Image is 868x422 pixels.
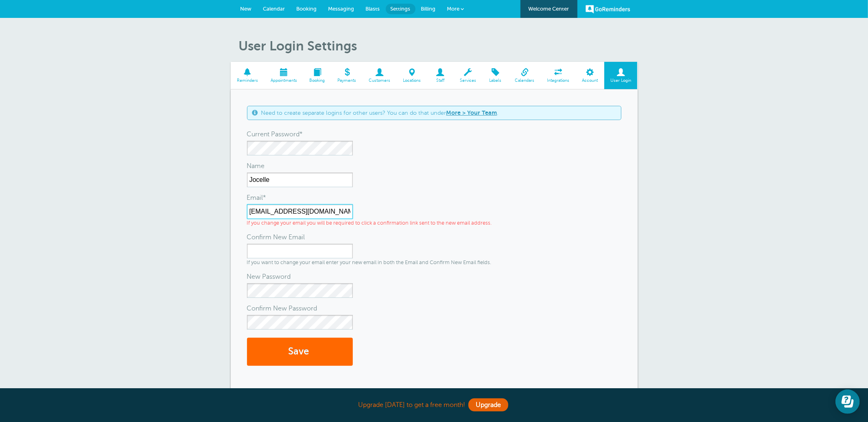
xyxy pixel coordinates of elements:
span: Settings [391,6,411,12]
span: User Login [608,78,634,83]
span: Blasts [366,6,380,12]
small: If you change your email you will be required to click a confirmation link sent to the new email ... [247,220,492,226]
a: Staff [427,62,453,89]
span: Booking [307,78,327,83]
span: New [241,6,252,12]
label: Email* [247,191,267,204]
span: Customers [367,78,393,83]
span: Appointments [268,78,299,83]
span: Integrations [545,78,572,83]
span: Locations [401,78,423,83]
span: Reminders [235,78,260,83]
span: More [447,6,460,12]
label: Name [247,160,265,173]
span: Calendars [513,78,537,83]
a: Booking [303,62,331,89]
a: Account [576,62,604,89]
span: Payments [335,78,359,83]
a: Appointments [264,62,303,89]
a: Integrations [541,62,576,89]
span: Need to create separate logins for other users? You can do that under . [261,109,499,116]
span: Messaging [328,6,354,12]
a: Upgrade [468,398,508,411]
a: Reminders [231,62,265,89]
a: Customers [363,62,397,89]
span: Calendar [263,6,285,12]
span: Labels [486,78,505,83]
a: Payments [331,62,363,89]
button: Save [247,338,353,366]
label: Current Password* [247,128,303,141]
label: Confirm New Password [247,302,317,315]
small: If you want to change your email enter your new email in both the Email and Confirm New Email fie... [247,260,492,265]
span: Account [580,78,600,83]
a: More > Your Team [446,109,497,116]
label: New Password [247,270,291,283]
span: Billing [421,6,436,12]
iframe: Resource center [835,389,860,414]
h1: User Login Settings [239,38,638,54]
a: Locations [397,62,427,89]
a: Calendars [509,62,541,89]
a: Labels [482,62,509,89]
span: Booking [297,6,317,12]
span: Staff [431,78,449,83]
a: Services [453,62,482,89]
label: Confirm New Email [247,231,305,244]
span: Services [457,78,478,83]
a: Settings [386,4,415,14]
div: Upgrade [DATE] to get a free month! [231,396,638,414]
